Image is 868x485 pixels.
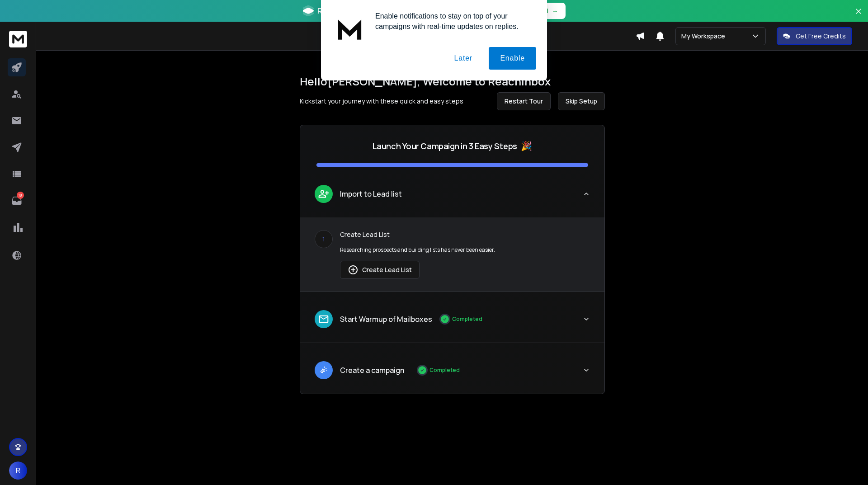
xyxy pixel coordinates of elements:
[9,461,27,480] button: R
[318,364,330,376] img: lead
[300,217,604,292] div: leadImport to Lead list
[429,367,460,374] p: Completed
[497,92,551,110] button: Restart Tour
[521,140,532,152] span: 🎉
[368,11,536,32] div: Enable notifications to stay on top of your campaigns with real-time updates on replies.
[300,74,605,89] h1: Hello [PERSON_NAME] , Welcome to ReachInbox
[318,313,330,325] img: lead
[318,188,330,199] img: lead
[340,230,590,239] p: Create Lead List
[300,354,604,394] button: leadCreate a campaignCompleted
[340,314,432,325] p: Start Warmup of Mailboxes
[443,47,483,70] button: Later
[300,303,604,343] button: leadStart Warmup of MailboxesCompleted
[373,140,517,152] p: Launch Your Campaign in 3 Easy Steps
[340,365,404,376] p: Create a campaign
[8,192,26,210] a: 18
[340,246,590,254] p: Researching prospects and building lists has never been easier.
[566,97,597,106] span: Skip Setup
[340,188,402,199] p: Import to Lead list
[315,230,333,248] div: 1
[558,92,605,110] button: Skip Setup
[332,11,368,47] img: notification icon
[348,264,359,275] img: lead
[300,97,463,106] p: Kickstart your journey with these quick and easy steps
[340,261,420,279] button: Create Lead List
[17,192,24,199] p: 18
[452,315,482,323] p: Completed
[300,178,604,217] button: leadImport to Lead list
[489,47,536,70] button: Enable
